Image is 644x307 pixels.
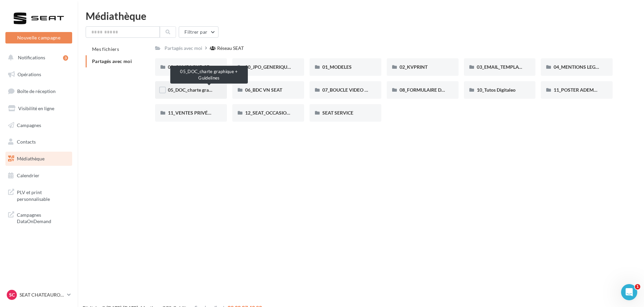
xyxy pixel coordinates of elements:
span: 00_JPO_GENERIQUE IBIZA ARONA [245,64,321,70]
span: Opérations [18,71,41,77]
span: 00_CAMPAGNE_SEPTEMBRE [168,64,231,70]
a: PLV et print personnalisable [4,185,74,205]
span: Campagnes DataOnDemand [17,210,69,225]
span: 02_KVPRINT [400,64,428,70]
a: Opérations [4,67,74,82]
span: 03_EMAIL_TEMPLATE HTML SEAT [477,64,550,70]
div: Partagés avec moi [165,45,202,52]
div: 3 [63,55,68,61]
span: Mes fichiers [92,46,119,52]
span: Visibilité en ligne [18,105,54,111]
span: 08_FORMULAIRE DE DEMANDE CRÉATIVE [400,87,492,93]
span: Médiathèque [17,156,45,161]
span: Notifications [18,55,45,60]
a: Contacts [4,135,74,149]
span: 11_VENTES PRIVÉES SEAT [168,110,225,116]
a: Calendrier [4,168,74,183]
a: Campagnes [4,118,74,132]
span: 05_DOC_charte graphique + Guidelines [168,87,250,93]
span: 1 [635,284,640,289]
span: Boîte de réception [17,88,56,94]
span: 04_MENTIONS LEGALES OFFRES PRESSE [554,64,643,70]
span: SC [9,291,15,298]
span: SEAT SERVICE [322,110,353,116]
iframe: Intercom live chat [621,284,637,300]
span: Campagnes [17,122,41,128]
div: Médiathèque [86,11,636,21]
a: Visibilité en ligne [4,101,74,116]
span: 06_BDC VN SEAT [245,87,282,93]
a: Boîte de réception [4,84,74,98]
span: 07_BOUCLE VIDEO ECRAN SHOWROOM [322,87,411,93]
a: Campagnes DataOnDemand [4,208,74,227]
span: 01_MODELES [322,64,352,70]
span: Contacts [17,139,36,145]
span: PLV et print personnalisable [17,188,69,202]
a: SC SEAT CHATEAUROUX [5,288,72,301]
div: Réseau SEAT [217,45,244,52]
a: Médiathèque [4,152,74,166]
button: Notifications 3 [4,51,71,65]
span: Calendrier [17,173,39,178]
button: Filtrer par [179,26,218,38]
span: 12_SEAT_OCCASIONS_GARANTIES [245,110,321,116]
div: 05_DOC_charte graphique + Guidelines [170,66,248,84]
button: Nouvelle campagne [5,32,72,43]
p: SEAT CHATEAUROUX [20,291,64,298]
span: Partagés avec moi [92,58,132,64]
span: 11_POSTER ADEME SEAT [554,87,609,93]
span: 10_Tutos Digitaleo [477,87,516,93]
